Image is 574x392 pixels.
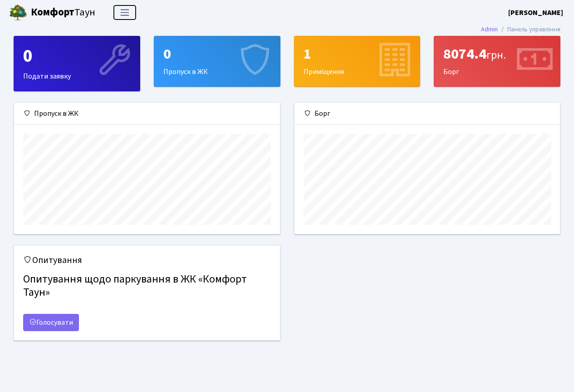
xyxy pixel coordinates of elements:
h4: Опитування щодо паркування в ЖК «Комфорт Таун» [23,269,271,303]
div: Борг [294,103,560,125]
div: 0 [23,45,131,67]
a: 0Подати заявку [14,36,140,91]
nav: breadcrumb [467,20,574,39]
a: Admin [481,25,498,34]
a: 1Приміщення [294,36,421,87]
div: Борг [434,36,560,86]
a: 0Пропуск в ЖК [154,36,280,87]
div: Подати заявку [14,36,140,91]
span: Таун [31,5,95,20]
div: 1 [304,45,411,63]
div: Пропуск в ЖК [14,103,280,125]
img: logo.png [9,4,27,22]
div: 8074.4 [443,45,551,63]
span: грн. [486,47,506,63]
a: Голосувати [23,314,79,331]
b: [PERSON_NAME] [508,8,563,18]
a: [PERSON_NAME] [508,7,563,18]
div: Приміщення [294,36,420,86]
li: Панель управління [498,25,560,35]
b: Комфорт [31,5,74,20]
div: Пропуск в ЖК [154,36,280,86]
div: 0 [163,45,271,63]
h5: Опитування [23,255,271,266]
button: Переключити навігацію [113,5,136,20]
